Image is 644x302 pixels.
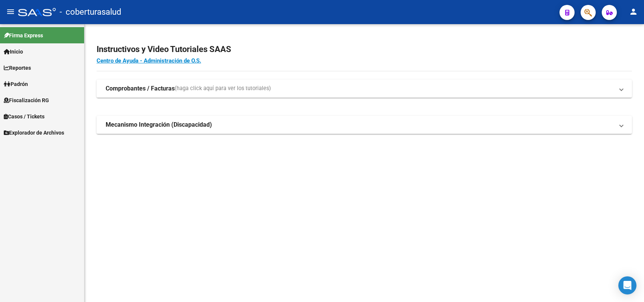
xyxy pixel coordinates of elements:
h2: Instructivos y Video Tutoriales SAAS [97,42,632,57]
span: Inicio [4,48,23,56]
mat-expansion-panel-header: Comprobantes / Facturas(haga click aquí para ver los tutoriales) [97,80,632,98]
mat-icon: menu [6,7,15,16]
mat-icon: person [629,7,638,16]
mat-expansion-panel-header: Mecanismo Integración (Discapacidad) [97,116,632,134]
div: Open Intercom Messenger [618,276,636,294]
a: Centro de Ayuda - Administración de O.S. [97,57,201,64]
span: Reportes [4,64,31,72]
span: Padrón [4,80,28,88]
span: - coberturasalud [60,4,121,20]
span: (haga click aquí para ver los tutoriales) [175,84,271,93]
strong: Mecanismo Integración (Discapacidad) [106,121,212,129]
span: Firma Express [4,31,43,40]
span: Casos / Tickets [4,112,45,121]
span: Fiscalización RG [4,96,49,104]
strong: Comprobantes / Facturas [106,84,175,93]
span: Explorador de Archivos [4,129,64,137]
